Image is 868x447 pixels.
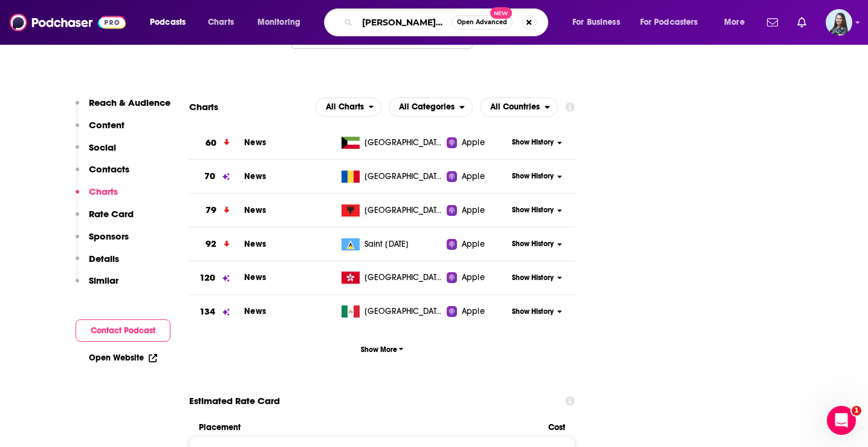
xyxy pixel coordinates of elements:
button: Show profile menu [826,9,852,36]
span: Hong Kong [364,272,443,284]
a: Apple [447,137,508,149]
span: Open Advanced [457,19,507,25]
button: open menu [249,13,316,32]
a: Podchaser - Follow, Share and Rate Podcasts [10,11,126,34]
span: Show History [512,273,554,283]
button: Social [76,142,116,164]
span: Romania [364,171,443,183]
h3: 79 [206,203,216,217]
span: Placement [199,422,538,432]
span: For Business [572,14,620,31]
a: Charts [200,13,241,32]
span: Logged in as brookefortierpr [826,9,852,36]
a: Apple [447,238,508,250]
a: Saint [DATE] [337,238,447,250]
a: 120 [189,261,244,295]
p: Rate Card [89,208,134,220]
span: Monitoring [257,14,300,31]
a: 79 [189,194,244,227]
span: Apple [462,305,485,318]
a: [GEOGRAPHIC_DATA] [337,272,447,284]
span: Charts [208,14,234,31]
a: Apple [447,272,508,284]
span: 1 [852,406,861,416]
button: Contacts [76,163,129,186]
span: New [490,7,512,19]
span: Show History [512,171,554,181]
p: Contacts [89,163,129,175]
button: Similar [76,275,118,297]
p: Details [89,253,119,264]
input: Search podcasts, credits, & more... [357,13,452,32]
span: Apple [462,272,485,284]
span: For Podcasters [640,14,698,31]
a: 92 [189,227,244,261]
span: Show More [361,345,404,354]
iframe: Intercom live chat [827,406,856,435]
button: Contact Podcast [76,319,170,342]
button: Open AdvancedNew [452,15,513,30]
a: News [244,171,266,181]
span: Show History [512,137,554,148]
button: open menu [632,13,716,32]
a: [GEOGRAPHIC_DATA] [337,137,447,149]
a: News [244,239,266,249]
button: open menu [316,97,382,117]
h2: Charts [189,101,218,113]
p: Social [89,142,116,153]
span: Saint Lucia [364,238,409,250]
span: Estimated Rate Card [189,390,280,413]
span: Apple [462,238,485,250]
span: Show History [512,205,554,215]
span: All Categories [399,103,455,111]
a: [GEOGRAPHIC_DATA] [337,305,447,318]
button: Show More [189,338,575,361]
span: Podcasts [150,14,186,31]
button: Show History [508,239,566,249]
span: Kuwait [364,137,443,149]
a: Open Website [89,353,157,363]
h3: 70 [204,169,215,183]
button: Show History [508,307,566,317]
h2: Categories [389,97,473,117]
button: open menu [389,97,473,117]
span: Albania [364,204,443,217]
h2: Platforms [316,97,382,117]
a: 134 [189,295,244,328]
a: [GEOGRAPHIC_DATA] [337,204,447,217]
button: Details [76,253,119,275]
p: Reach & Audience [89,97,170,108]
button: Charts [76,186,118,208]
img: User Profile [826,9,852,36]
span: Show History [512,307,554,317]
a: News [244,137,266,148]
span: Cost [548,422,565,432]
a: Apple [447,305,508,318]
h2: Countries [480,97,558,117]
button: Reach & Audience [76,97,170,119]
a: [GEOGRAPHIC_DATA] [337,171,447,183]
span: All Charts [326,103,364,111]
span: More [724,14,745,31]
button: open menu [716,13,760,32]
a: Show notifications dropdown [762,12,783,33]
h3: 120 [199,271,215,285]
a: Apple [447,171,508,183]
button: open menu [480,97,558,117]
h3: 92 [206,237,216,251]
a: News [244,272,266,282]
button: Content [76,119,125,142]
span: All Countries [490,103,540,111]
button: Show History [508,171,566,181]
a: News [244,306,266,316]
button: Sponsors [76,230,129,253]
span: Apple [462,137,485,149]
a: News [244,205,266,215]
p: Sponsors [89,230,129,242]
button: Show History [508,137,566,148]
